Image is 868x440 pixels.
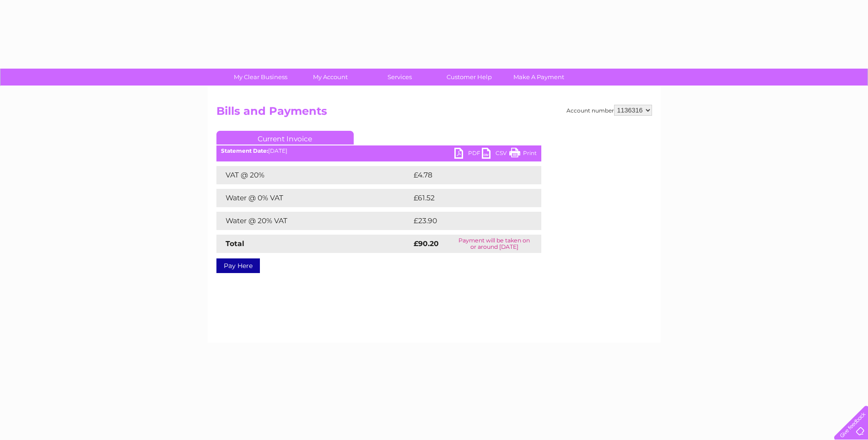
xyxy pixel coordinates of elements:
td: Water @ 20% VAT [216,212,411,230]
strong: £90.20 [414,239,439,248]
td: £61.52 [411,189,522,207]
div: Account number [566,105,652,116]
strong: Total [226,239,244,248]
h2: Bills and Payments [216,105,652,122]
a: My Account [292,69,368,86]
td: £4.78 [411,166,520,184]
a: Services [362,69,437,86]
b: Statement Date: [221,147,268,154]
td: Water @ 0% VAT [216,189,411,207]
a: Pay Here [216,258,260,273]
a: Print [509,148,537,161]
td: £23.90 [411,212,523,230]
td: VAT @ 20% [216,166,411,184]
a: Customer Help [431,69,507,86]
td: Payment will be taken on or around [DATE] [447,235,541,253]
a: My Clear Business [223,69,298,86]
a: Make A Payment [501,69,577,86]
a: Current Invoice [216,131,354,145]
a: PDF [454,148,482,161]
div: [DATE] [216,148,541,154]
a: CSV [482,148,509,161]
